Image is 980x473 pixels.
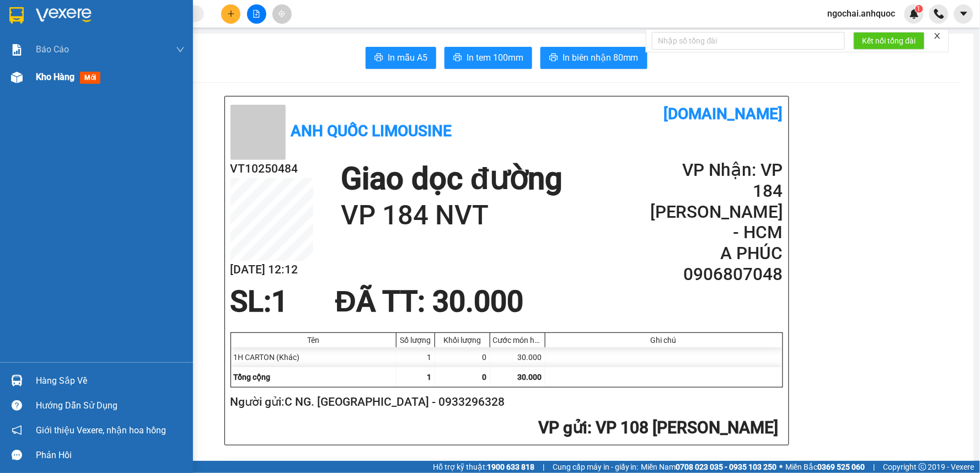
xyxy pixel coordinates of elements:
button: caret-down [954,4,973,24]
span: Gửi: [9,10,26,22]
span: file-add [253,10,260,18]
input: Nhập số tổng đài [652,32,845,50]
span: In mẫu A5 [388,51,427,64]
span: VP gửi [539,418,588,437]
span: Kết nối tổng đài [863,35,916,47]
div: 1 [397,347,435,367]
span: 1 [917,5,921,13]
h2: A PHÚC [650,243,783,264]
div: VP 184 [PERSON_NAME] - HCM [129,9,218,49]
span: SL: [231,284,272,319]
div: Khối lượng [438,336,487,345]
span: Báo cáo [36,42,69,56]
strong: 1900 633 818 [487,463,534,471]
div: 1H CARTON (Khác) [231,347,397,367]
span: printer [453,53,462,63]
div: Hàng sắp về [36,373,185,389]
div: Phản hồi [36,447,185,464]
span: notification [12,425,22,436]
div: 0933296328 [9,62,121,78]
span: message [12,450,22,460]
span: | [874,461,875,473]
div: 0906807048 [129,62,218,78]
span: Hỗ trợ kỹ thuật: [433,461,534,473]
img: solution-icon [11,44,23,56]
h2: : VP 108 [PERSON_NAME] [231,417,779,439]
h1: VP 184 NVT [341,198,563,233]
span: In biên nhận 80mm [563,51,639,64]
span: ĐÃ TT : 30.000 [335,284,523,319]
span: 0 [483,373,487,381]
h2: 0906807048 [650,264,783,285]
strong: 0369 525 060 [818,463,865,471]
span: Miền Bắc [786,461,865,473]
h2: Người gửi: C NG. [GEOGRAPHIC_DATA] - 0933296328 [231,393,779,411]
span: caret-down [959,9,969,19]
span: Giới thiệu Vexere, nhận hoa hồng [36,423,166,437]
h2: VP Nhận: VP 184 [PERSON_NAME] - HCM [650,160,783,243]
span: down [176,45,185,54]
h2: [DATE] 12:12 [231,261,313,279]
sup: 1 [915,5,923,13]
button: printerIn biên nhận 80mm [540,47,647,69]
img: logo-vxr [9,7,24,24]
div: 30.000 [490,347,545,367]
span: In tem 100mm [467,51,523,64]
span: Cung cấp máy in - giấy in: [553,461,639,473]
div: C NG. [GEOGRAPHIC_DATA] [9,36,121,62]
span: | [543,461,544,473]
img: warehouse-icon [11,72,23,83]
span: Nhận: [129,10,156,22]
div: Tên [234,336,393,345]
button: printerIn mẫu A5 [366,47,436,69]
div: VP 108 [PERSON_NAME] [9,9,121,36]
img: warehouse-icon [11,375,23,386]
strong: 0708 023 035 - 0935 103 250 [676,463,777,471]
img: icon-new-feature [909,9,919,19]
div: Hướng dẫn sử dụng [36,397,185,414]
b: Anh Quốc Limousine [291,122,452,140]
b: [DOMAIN_NAME] [664,105,783,123]
button: printerIn tem 100mm [445,47,532,69]
span: Miền Nam [641,461,777,473]
div: Ghi chú [548,336,780,345]
span: printer [374,53,383,63]
span: question-circle [12,400,22,411]
div: Cước món hàng [493,336,542,345]
span: close [934,32,941,40]
span: 1 [272,284,288,319]
button: file-add [247,4,266,24]
span: ⚪️ [780,465,783,469]
h1: Giao dọc đường [341,160,563,198]
button: Kết nối tổng đài [854,32,925,50]
div: Số lượng [399,336,432,345]
span: printer [549,53,558,63]
span: ngochai.anhquoc [819,7,904,20]
span: 30.000 [518,373,542,381]
span: copyright [919,463,927,471]
button: aim [272,4,292,24]
span: VP 184 NVT [129,78,198,116]
img: phone-icon [934,9,944,19]
span: Kho hàng [36,72,74,82]
span: Tổng cộng [234,373,271,381]
button: plus [221,4,240,24]
span: aim [278,10,286,18]
h2: VT10250484 [231,160,313,178]
div: A PHÚC [129,49,218,62]
span: mới [80,72,100,84]
span: plus [227,10,235,18]
div: 0 [435,347,490,367]
span: 1 [427,373,432,381]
